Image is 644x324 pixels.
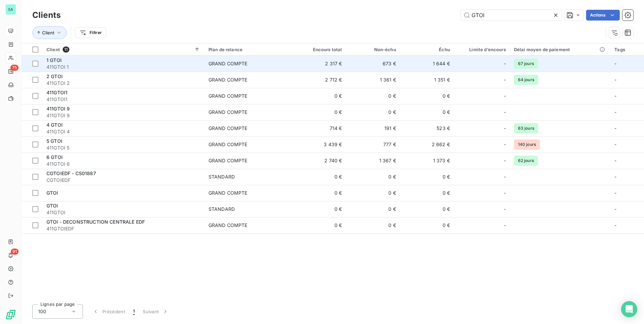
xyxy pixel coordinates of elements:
[400,104,454,120] td: 0 €
[42,30,54,35] span: Client
[621,301,637,317] div: Open Intercom Messenger
[346,185,400,201] td: 0 €
[46,47,60,52] span: Client
[504,141,506,148] span: -
[208,93,248,99] div: GRAND COMPTE
[46,154,63,160] span: 6 GTOI
[88,304,129,319] button: Précédent
[614,190,616,196] span: -
[208,76,248,83] div: GRAND COMPTE
[46,177,200,184] span: CGTOIEDF
[292,136,346,153] td: 3 439 €
[514,123,538,133] span: 63 jours
[614,61,616,66] span: -
[46,219,145,225] span: GTOI - DECONSTRUCTION CENTRALE EDF
[350,47,396,52] div: Non-échu
[292,217,346,233] td: 0 €
[400,88,454,104] td: 0 €
[404,47,450,52] div: Échu
[10,65,19,71] span: 75
[208,190,248,196] div: GRAND COMPTE
[46,96,200,103] span: 411GTOI1
[514,156,538,166] span: 62 jours
[208,109,248,116] div: GRAND COMPTE
[46,112,200,119] span: 411GTOI 9
[514,75,538,85] span: 64 jours
[292,104,346,120] td: 0 €
[400,217,454,233] td: 0 €
[504,157,506,164] span: -
[139,304,173,319] button: Suivant
[46,90,67,95] span: 411GTOI1
[46,73,63,79] span: 2 GTOI
[75,27,106,38] button: Filtrer
[400,72,454,88] td: 1 351 €
[614,141,616,147] span: -
[586,10,620,21] button: Actions
[514,139,540,150] span: 140 jours
[504,76,506,83] span: -
[504,190,506,196] span: -
[208,141,248,148] div: GRAND COMPTE
[292,120,346,136] td: 714 €
[296,47,342,52] div: Encours total
[292,185,346,201] td: 0 €
[346,136,400,153] td: 777 €
[46,106,70,111] span: 411GTOI 9
[504,206,506,213] span: -
[46,190,58,196] span: GTOI
[46,64,200,70] span: 411GTOI 1
[504,222,506,229] span: -
[346,169,400,185] td: 0 €
[208,47,288,52] div: Plan de relance
[461,10,562,21] input: Rechercher
[504,60,506,67] span: -
[614,109,616,115] span: -
[614,174,616,180] span: -
[400,56,454,72] td: 1 644 €
[46,122,63,128] span: 4 GTOI
[346,104,400,120] td: 0 €
[400,120,454,136] td: 523 €
[400,201,454,217] td: 0 €
[46,57,62,63] span: 1 GTOI
[46,144,200,151] span: 411GTOI 5
[46,138,62,144] span: 5 GTOI
[46,170,96,176] span: CGTOIEDF - CS01887
[292,153,346,169] td: 2 740 €
[208,157,248,164] div: GRAND COMPTE
[5,4,16,15] div: SA
[614,47,640,52] div: Tags
[32,26,67,39] button: Client
[208,173,235,180] div: STANDARD
[346,120,400,136] td: 191 €
[504,173,506,180] span: -
[11,249,19,255] span: 91
[292,72,346,88] td: 2 712 €
[46,80,200,87] span: 411GTOI 2
[400,153,454,169] td: 1 373 €
[46,225,200,232] span: 411GTOIEDF
[208,60,248,67] div: GRAND COMPTE
[458,47,506,52] div: Limite d’encours
[614,222,616,228] span: -
[5,309,16,320] img: Logo LeanPay
[346,217,400,233] td: 0 €
[400,136,454,153] td: 2 662 €
[400,185,454,201] td: 0 €
[614,93,616,99] span: -
[292,201,346,217] td: 0 €
[346,72,400,88] td: 1 361 €
[504,109,506,116] span: -
[129,304,139,319] button: 1
[504,93,506,99] span: -
[346,153,400,169] td: 1 367 €
[38,308,46,315] span: 100
[614,77,616,83] span: -
[133,308,135,315] span: 1
[400,169,454,185] td: 0 €
[346,56,400,72] td: 673 €
[346,88,400,104] td: 0 €
[292,56,346,72] td: 2 317 €
[46,203,58,208] span: GTOI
